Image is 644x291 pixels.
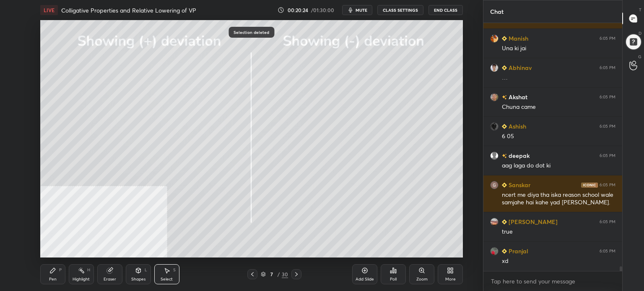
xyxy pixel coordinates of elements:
button: mute [342,5,372,15]
div: 30 [282,270,288,278]
button: CLASS SETTINGS [377,5,423,15]
div: Add Slide [356,277,374,281]
div: Shapes [131,277,145,281]
div: 7 [267,272,276,277]
div: H [87,268,90,272]
div: Highlight [73,277,90,281]
div: grid [483,23,622,271]
div: LIVE [40,5,58,15]
div: P [59,268,62,272]
div: More [445,277,456,281]
div: L [145,268,147,272]
p: T [639,7,641,13]
div: Select [161,277,173,281]
div: Eraser [104,277,116,281]
div: S [173,268,176,272]
p: Chat [483,0,510,23]
div: Pen [49,277,57,281]
button: End Class [428,5,463,15]
h4: Colligative Properties and Relative Lowering of VP [61,6,196,14]
p: Selection deleted [234,30,269,34]
div: Zoom [416,277,428,281]
div: / [278,272,280,277]
p: D [639,30,641,36]
div: Poll [390,277,397,281]
p: G [638,54,641,60]
span: mute [356,7,367,13]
